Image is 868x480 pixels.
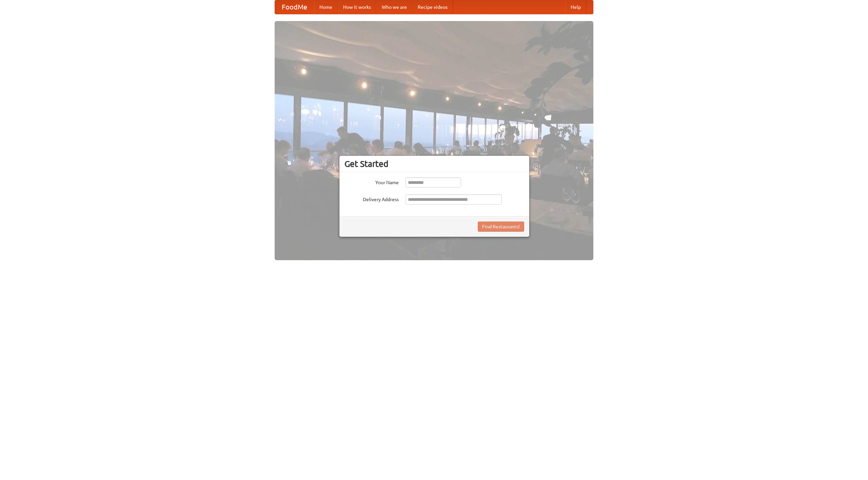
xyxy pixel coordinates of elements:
a: How it works [338,0,376,14]
a: Recipe videos [412,0,453,14]
a: Who we are [376,0,412,14]
a: FoodMe [275,0,314,14]
a: Home [314,0,338,14]
button: Find Restaurants! [478,222,524,232]
label: Your Name [344,177,399,186]
label: Delivery Address [344,194,399,203]
a: Help [565,0,586,14]
h3: Get Started [344,159,524,169]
